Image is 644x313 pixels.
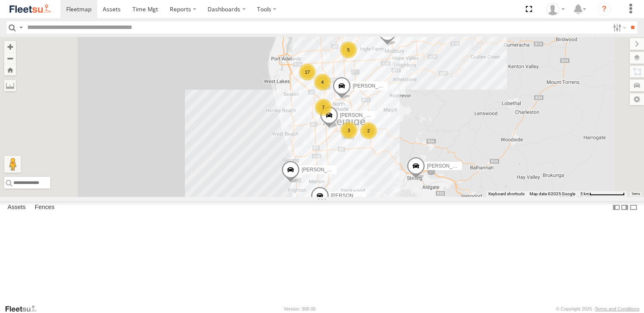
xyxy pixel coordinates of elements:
a: Visit our Website [5,305,43,313]
button: Zoom in [4,41,16,52]
a: Terms and Conditions [595,306,639,311]
button: Zoom Home [4,64,16,75]
label: Search Query [18,21,24,34]
div: 17 [299,64,316,80]
label: Search Filter Options [610,21,628,34]
div: 3 [340,122,357,139]
img: fleetsu-logo-horizontal.svg [8,3,52,15]
span: [PERSON_NAME] [353,83,394,89]
label: Dock Summary Table to the Left [612,201,621,213]
div: 4 [314,74,331,91]
i: ? [597,3,611,16]
label: Hide Summary Table [629,201,638,213]
label: Map Settings [630,93,644,105]
div: 5 [340,41,357,58]
div: 2 [360,122,377,139]
div: 7 [315,99,332,116]
label: Dock Summary Table to the Right [621,201,629,213]
button: Drag Pegman onto the map to open Street View [4,156,21,173]
label: Assets [3,202,30,213]
span: [PERSON_NAME] [301,167,343,173]
div: SA Health VDC [543,3,568,16]
div: © Copyright 2025 - [556,306,639,311]
span: [PERSON_NAME] [331,193,372,199]
label: Measure [4,80,16,91]
button: Zoom out [4,52,16,64]
a: Terms [631,192,640,196]
button: Keyboard shortcuts [488,191,525,197]
div: Version: 306.00 [284,306,316,311]
label: Fences [31,202,59,213]
button: Map scale: 5 km per 80 pixels [578,191,627,197]
span: [PERSON_NAME] [340,112,382,118]
span: [PERSON_NAME] [427,163,468,169]
span: Map data ©2025 Google [530,191,575,196]
span: 5 km [580,191,589,196]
